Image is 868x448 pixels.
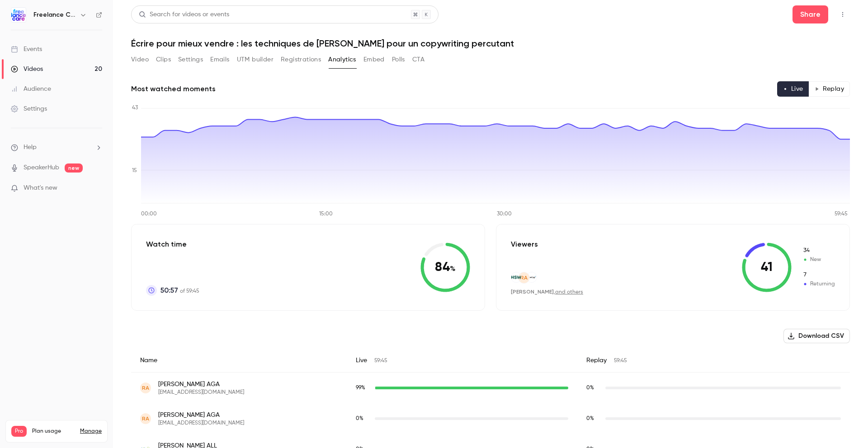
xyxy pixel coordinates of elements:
tspan: 15:00 [319,211,333,217]
img: horizontalsoftware.com [511,272,521,282]
div: Name [131,349,347,373]
button: CTA [412,52,425,67]
a: and others [555,289,583,295]
span: New [802,256,835,264]
button: Registrations [281,52,321,67]
div: Audience [11,84,51,93]
div: Live [347,349,577,373]
h2: Most watched moments [131,84,216,94]
div: Search for videos or events [139,10,229,19]
span: [PERSON_NAME] AGA [158,380,244,389]
span: [EMAIL_ADDRESS][DOMAIN_NAME] [158,389,244,396]
span: 0 % [586,416,594,421]
tspan: 59:45 [835,211,848,217]
img: newcap.fr [527,272,537,282]
div: Replay [577,349,850,373]
span: 0 % [586,385,594,391]
p: Watch time [146,239,199,250]
button: Clips [156,52,171,67]
span: Returning [802,280,835,288]
span: [PERSON_NAME] AGA [158,411,244,420]
div: , [511,288,583,296]
tspan: 43 [132,105,138,111]
button: Live [777,81,809,97]
span: Replay watch time [586,415,601,423]
h1: Écrire pour mieux vendre : les techniques de [PERSON_NAME] pour un copywriting percutant [131,38,850,49]
button: Download CSV [783,329,850,343]
button: Emails [210,52,229,67]
span: new [65,163,83,173]
span: 99 % [356,385,365,391]
span: Replay watch time [586,384,601,392]
img: Freelance Care [11,8,26,22]
button: Polls [392,52,405,67]
button: Top Bar Actions [835,7,850,22]
p: Viewers [511,239,538,250]
tspan: 30:00 [497,211,512,217]
span: 59:45 [374,358,387,364]
span: RA [142,384,149,392]
div: romain.aga.freelance+freelancecare@gmail.com [131,373,850,404]
span: [EMAIL_ADDRESS][DOMAIN_NAME] [158,420,244,427]
div: Events [11,45,42,54]
h6: Freelance Care [33,10,76,19]
a: SpeakerHub [24,163,59,173]
span: 0 % [356,416,363,421]
div: raga.ext+getcontrast@gmail.com [131,403,850,434]
button: Embed [363,52,385,67]
iframe: Noticeable Trigger [91,184,102,192]
a: Manage [80,428,102,435]
span: Live watch time [356,384,370,392]
button: Share [793,5,828,23]
button: UTM builder [237,52,274,67]
span: New [802,247,835,255]
span: Plan usage [32,428,75,435]
span: [PERSON_NAME] [511,289,554,295]
span: Returning [802,271,835,279]
span: RA [142,415,149,423]
span: RA [520,274,528,282]
span: 50:57 [160,285,178,296]
div: Videos [11,65,43,74]
button: Video [131,52,149,67]
span: Live watch time [356,415,370,423]
span: What's new [24,183,57,193]
p: of 59:45 [160,285,199,296]
span: Help [24,143,37,152]
button: Analytics [328,52,356,67]
tspan: 15 [132,168,137,173]
span: Pro [11,426,27,437]
button: Replay [809,81,850,97]
div: Settings [11,104,47,113]
button: Settings [178,52,203,67]
span: 59:45 [614,358,627,364]
li: help-dropdown-opener [11,143,102,152]
tspan: 00:00 [141,211,157,217]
